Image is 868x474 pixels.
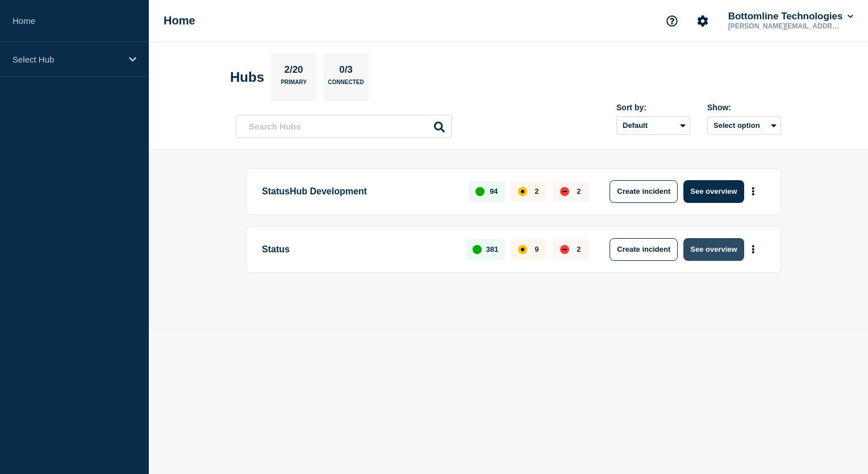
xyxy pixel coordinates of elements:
h2: Hubs [230,69,264,85]
button: See overview [683,180,744,203]
p: 2/20 [280,64,307,79]
p: StatusHub Development [262,180,456,203]
p: Primary [281,79,307,91]
select: Sort by [616,117,690,135]
p: Select Hub [12,55,122,64]
input: Search Hubs [236,115,452,138]
div: up [475,187,485,196]
button: Account settings [691,9,715,33]
button: See overview [683,238,744,261]
p: 0/3 [335,64,357,79]
div: down [560,245,569,254]
button: Create incident [610,180,678,203]
button: Select option [707,117,781,135]
div: affected [518,187,527,196]
div: affected [518,245,527,254]
p: 2 [577,245,581,253]
h1: Home [164,14,195,27]
button: Bottomline Technologies [726,11,856,22]
div: Sort by: [616,103,690,112]
p: 381 [486,245,499,253]
p: 2 [577,187,581,196]
p: 9 [535,245,539,253]
button: More actions [746,181,761,202]
div: Show: [707,103,781,112]
p: Connected [328,79,364,91]
button: Support [660,9,684,33]
p: [PERSON_NAME][EMAIL_ADDRESS][DOMAIN_NAME] [726,22,844,30]
p: Status [262,238,453,261]
p: 94 [490,187,498,196]
button: Create incident [610,238,678,261]
p: 2 [535,187,539,196]
button: More actions [746,239,761,260]
div: down [560,187,569,196]
div: up [473,245,482,254]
